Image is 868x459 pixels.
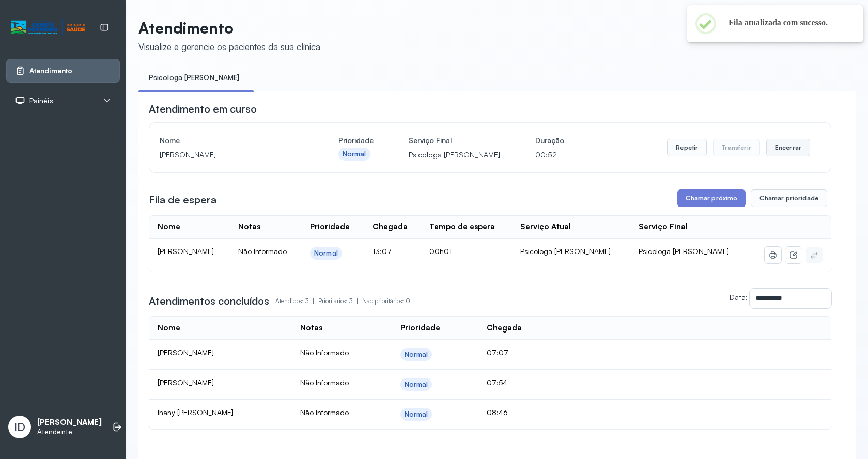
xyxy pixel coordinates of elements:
[487,348,508,357] span: 07:07
[149,193,216,207] h3: Fila de espera
[160,148,303,162] p: [PERSON_NAME]
[149,294,269,308] h3: Atendimentos concluídos
[409,133,500,148] h4: Serviço Final
[373,222,408,232] div: Chegada
[487,323,522,333] div: Chegada
[409,148,500,162] p: Psicologa [PERSON_NAME]
[149,102,257,116] h3: Atendimento em curso
[405,410,428,419] div: Normal
[677,189,746,207] button: Chamar próximo
[138,69,250,86] a: Psicologa [PERSON_NAME]
[29,67,72,75] span: Atendimento
[429,222,495,232] div: Tempo de espera
[15,66,111,76] a: Atendimento
[37,428,102,436] p: Atendente
[275,294,318,308] p: Atendidos: 3
[138,41,320,52] div: Visualize e gerencie os pacientes da sua clínica
[238,247,287,256] span: Não Informado
[158,323,180,333] div: Nome
[405,350,428,359] div: Normal
[429,247,452,256] span: 00h01
[300,323,322,333] div: Notas
[29,97,53,105] span: Painéis
[730,293,748,302] label: Data:
[158,408,234,417] span: Ihany [PERSON_NAME]
[11,19,85,36] img: Logotipo do estabelecimento
[314,249,338,258] div: Normal
[338,133,374,148] h4: Prioridade
[520,222,571,232] div: Serviço Atual
[37,418,102,428] p: [PERSON_NAME]
[357,297,358,305] span: |
[667,139,707,156] button: Repetir
[158,378,214,387] span: [PERSON_NAME]
[158,247,214,256] span: [PERSON_NAME]
[138,19,320,37] p: Atendimento
[766,139,810,156] button: Encerrar
[238,222,260,232] div: Notas
[362,294,410,308] p: Não prioritários: 0
[373,247,392,256] span: 13:07
[158,348,214,357] span: [PERSON_NAME]
[160,133,303,148] h4: Nome
[729,18,846,28] h2: Fila atualizada com sucesso.
[300,408,349,417] span: Não Informado
[343,150,366,159] div: Normal
[520,247,622,256] div: Psicologa [PERSON_NAME]
[158,222,180,232] div: Nome
[751,189,827,207] button: Chamar prioridade
[535,133,564,148] h4: Duração
[713,139,760,156] button: Transferir
[300,378,349,387] span: Não Informado
[405,380,428,389] div: Normal
[313,297,314,305] span: |
[639,222,688,232] div: Serviço Final
[487,408,508,417] span: 08:46
[300,348,349,357] span: Não Informado
[318,294,362,308] p: Prioritários: 3
[639,247,729,256] span: Psicologa [PERSON_NAME]
[400,323,440,333] div: Prioridade
[310,222,350,232] div: Prioridade
[487,378,507,387] span: 07:54
[535,148,564,162] p: 00:52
